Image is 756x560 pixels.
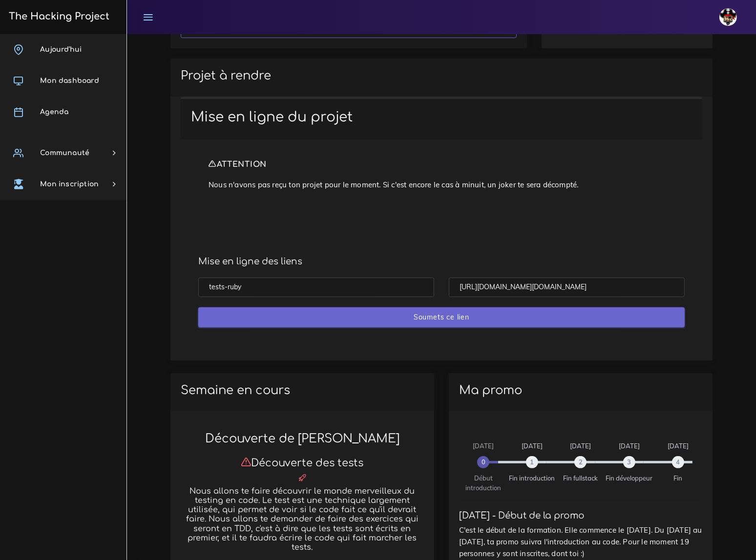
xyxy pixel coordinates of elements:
[570,442,591,450] span: [DATE]
[198,307,685,327] input: Soumets ce lien
[465,474,501,492] span: Début introduction
[6,11,109,22] h3: The Hacking Project
[209,179,674,191] p: Nous n'avons pas reçu ton projet pour le moment. Si c'est encore le cas à minuit, un joker te ser...
[191,109,692,126] h1: Mise en ligne du projet
[181,487,424,552] h5: Nous allons te faire découvrir le monde merveilleux du testing en code. Le test est une technique...
[459,510,702,521] h4: [DATE] - Début de la promo
[509,474,555,482] span: Fin introduction
[40,46,82,53] span: Aujourd'hui
[668,442,689,450] span: [DATE]
[623,456,635,468] span: 3
[181,69,702,83] h2: Projet à rendre
[40,180,99,188] span: Mon inscription
[473,442,494,450] span: [DATE]
[449,278,685,298] input: URL du project
[40,149,89,157] span: Communauté
[209,160,674,169] h4: ATTENTION
[673,474,682,482] span: Fin
[606,474,653,482] span: Fin développeur
[198,278,434,298] input: Nom du lien
[181,457,424,469] h3: Découverte des tests
[459,383,702,398] h2: Ma promo
[198,256,685,267] h4: Mise en ligne des liens
[181,383,424,398] h2: Semaine en cours
[40,77,99,84] span: Mon dashboard
[40,108,68,116] span: Agenda
[526,456,538,468] span: 1
[563,474,598,482] span: Fin fullstack
[672,456,684,468] span: 4
[619,442,640,450] span: [DATE]
[181,432,424,446] h2: Découverte de [PERSON_NAME]
[574,456,587,468] span: 2
[459,524,702,560] p: C'est le début de la formation. Elle commence le [DATE]. Du [DATE] au [DATE], ta promo suivra l'i...
[719,8,737,26] img: avatar
[522,442,543,450] span: [DATE]
[477,456,489,468] span: 0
